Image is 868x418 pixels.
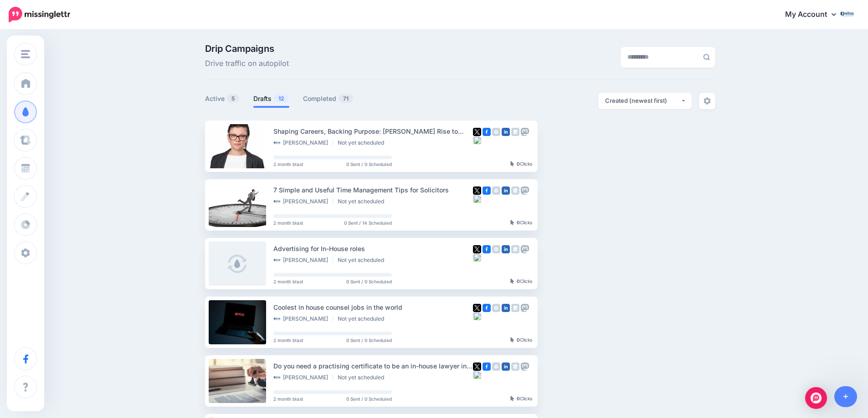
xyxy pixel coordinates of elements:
[346,338,392,342] span: 0 Sent / 0 Scheduled
[492,128,500,136] img: instagram-grey-square.png
[483,245,491,253] img: facebook-square.png
[338,139,389,146] li: Not yet scheduled
[473,186,481,195] img: twitter-square.png
[473,253,481,262] img: bluesky-grey-square.png
[273,126,473,136] div: Shaping Careers, Backing Purpose: [PERSON_NAME] Rise to Partner
[339,94,353,103] span: 71
[502,363,510,371] img: linkedin-square.png
[473,304,481,312] img: twitter-square.png
[273,397,303,401] span: 2 month blast
[510,278,514,284] img: pointer-grey-darker.png
[492,304,500,312] img: instagram-grey-square.png
[273,185,473,195] div: 7 Simple and Useful Time Management Tips for Solicitors
[805,387,827,409] div: Open Intercom Messenger
[205,93,240,104] a: Active5
[511,128,519,136] img: google_business-grey-square.png
[205,44,289,53] span: Drip Campaigns
[502,245,510,253] img: linkedin-square.png
[344,221,392,225] span: 0 Sent / 14 Scheduled
[21,50,30,58] img: menu.png
[473,195,481,203] img: bluesky-grey-square.png
[338,315,389,322] li: Not yet scheduled
[473,136,481,144] img: bluesky-grey-square.png
[338,374,389,381] li: Not yet scheduled
[598,93,692,109] button: Created (newest first)
[473,371,481,379] img: bluesky-grey-square.png
[510,337,532,343] div: Clicks
[9,7,70,22] img: Missinglettr
[473,245,481,253] img: twitter-square.png
[776,4,854,26] a: My Account
[273,243,473,254] div: Advertising for In-House roles
[483,304,491,312] img: facebook-square.png
[521,304,529,312] img: mastodon-grey-square.png
[338,257,389,264] li: Not yet scheduled
[273,221,303,225] span: 2 month blast
[510,220,532,226] div: Clicks
[605,96,681,105] div: Created (newest first)
[273,162,303,166] span: 2 month blast
[517,278,520,284] b: 0
[704,97,711,105] img: settings-grey.png
[510,220,514,225] img: pointer-grey-darker.png
[274,94,289,103] span: 12
[273,374,333,381] li: [PERSON_NAME]
[511,186,519,195] img: google_business-grey-square.png
[253,93,289,104] a: Drafts12
[346,397,392,401] span: 0 Sent / 0 Scheduled
[492,245,500,253] img: instagram-grey-square.png
[338,198,389,205] li: Not yet scheduled
[273,279,303,284] span: 2 month blast
[273,302,473,312] div: Coolest in house counsel jobs in the world
[703,54,710,60] img: search-grey-6.png
[517,396,520,401] b: 0
[510,161,532,167] div: Clicks
[517,337,520,342] b: 0
[492,186,500,195] img: instagram-grey-square.png
[521,128,529,136] img: mastodon-grey-square.png
[517,161,520,166] b: 0
[511,245,519,253] img: google_business-grey-square.png
[510,396,514,401] img: pointer-grey-darker.png
[502,186,510,195] img: linkedin-square.png
[521,186,529,195] img: mastodon-grey-square.png
[346,162,392,166] span: 0 Sent / 0 Scheduled
[502,128,510,136] img: linkedin-square.png
[473,128,481,136] img: twitter-square.png
[273,361,473,371] div: Do you need a practising certificate to be an in-house lawyer in [GEOGRAPHIC_DATA]?
[227,94,239,103] span: 5
[511,363,519,371] img: google_business-grey-square.png
[510,279,532,284] div: Clicks
[205,58,289,70] span: Drive traffic on autopilot
[303,93,354,104] a: Completed71
[521,245,529,253] img: mastodon-grey-square.png
[511,304,519,312] img: google_business-grey-square.png
[273,198,333,205] li: [PERSON_NAME]
[510,161,514,166] img: pointer-grey-darker.png
[510,396,532,402] div: Clicks
[346,279,392,284] span: 0 Sent / 0 Scheduled
[502,304,510,312] img: linkedin-square.png
[273,315,333,322] li: [PERSON_NAME]
[483,186,491,195] img: facebook-square.png
[473,312,481,320] img: bluesky-grey-square.png
[273,338,303,342] span: 2 month blast
[483,128,491,136] img: facebook-square.png
[517,220,520,225] b: 0
[473,363,481,371] img: twitter-square.png
[483,363,491,371] img: facebook-square.png
[273,257,333,264] li: [PERSON_NAME]
[510,337,514,342] img: pointer-grey-darker.png
[492,363,500,371] img: instagram-grey-square.png
[521,363,529,371] img: mastodon-grey-square.png
[273,139,333,146] li: [PERSON_NAME]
